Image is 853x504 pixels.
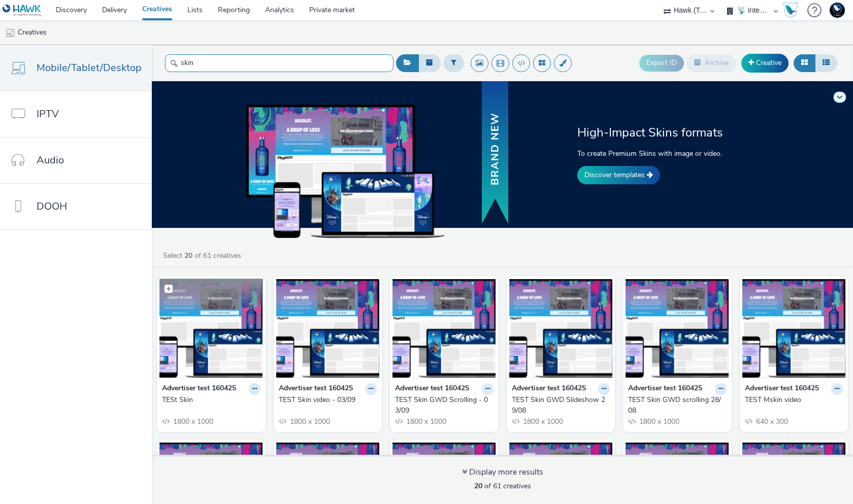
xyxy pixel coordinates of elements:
[512,395,610,416] a: TEST Skin GWD Slideshow 29/08
[638,417,679,426] span: 1800 x 1000
[405,417,446,426] span: 1800 x 1000
[162,395,256,405] div: TESt Skin
[37,107,59,121] span: IPTV
[626,279,729,378] img: TEST Skin GWD scrolling 28/08 visual
[512,383,586,395] strong: Advertiser test 160425
[512,395,606,416] div: TEST Skin GWD Slideshow 29/08
[279,395,373,405] div: TEST Skin video - 03/09
[276,279,380,378] img: TEST Skin video - 03/09 visual
[577,148,747,159] p: To create Premium Skins with image or video.
[628,395,727,416] a: TEST Skin GWD scrolling 28/08
[745,383,819,395] strong: Advertiser test 160425
[628,383,702,395] strong: Advertiser test 160425
[745,395,839,405] div: TEST Mskin video
[745,395,843,405] a: TEST Mskin video
[686,54,736,72] button: Archive
[159,279,263,378] img: TESt Skin visual
[577,166,660,184] a: Discover templates
[395,395,489,416] div: TEST Skin GWD Scrolling - 03/09
[815,54,837,72] button: Table
[3,4,42,17] img: undefined Logo
[522,417,563,426] span: 1800 x 1000
[742,279,846,378] img: TEST Mskin video visual
[783,2,798,18] img: Hawk Academy
[480,80,510,226] img: banner with new text
[279,383,353,395] strong: Advertiser test 160425
[794,54,815,72] button: Grid
[165,54,393,72] input: Search...
[162,383,236,395] strong: Advertiser test 160425
[246,105,444,238] img: example of skins on dekstop, tablet and mobile devices
[162,251,245,260] a: Select of 61 creatives
[37,60,142,75] span: Mobile/Tablet/Desktop
[577,124,747,141] h2: High-Impact Skins formats
[509,279,613,378] img: TEST Skin GWD Slideshow 29/08 visual
[172,417,213,426] span: 1800 x 1000
[162,395,260,405] a: TESt Skin
[37,199,67,214] span: DOOH
[37,153,64,167] span: Audio
[474,481,531,491] span: of 61 creatives
[184,251,192,260] strong: 20
[289,417,330,426] span: 1800 x 1000
[639,55,684,71] button: Export ID
[395,383,469,395] strong: Advertiser test 160425
[462,466,543,478] div: Display more results
[755,417,788,426] span: 640 x 300
[395,395,494,416] a: TEST Skin GWD Scrolling - 03/09
[392,279,496,378] img: TEST Skin GWD Scrolling - 03/09 visual
[5,28,15,38] img: mobile
[279,395,377,405] a: TEST Skin video - 03/09
[783,2,802,18] a: Hawk Academy
[474,481,482,491] strong: 20
[741,54,789,72] a: Creative
[830,3,845,18] img: Support Hawk
[628,395,723,416] div: TEST Skin GWD scrolling 28/08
